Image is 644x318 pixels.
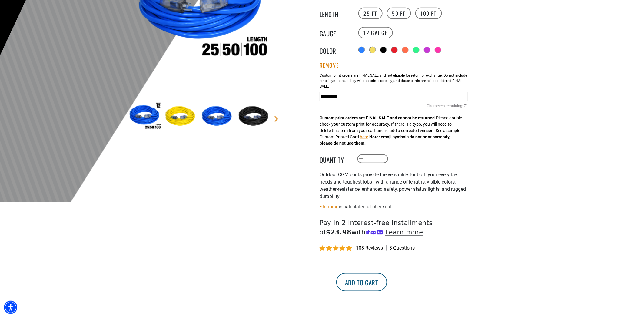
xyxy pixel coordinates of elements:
legend: Color [320,46,350,54]
legend: Length [320,9,350,17]
span: 4.81 stars [320,246,353,251]
input: Black Cables [320,92,468,101]
label: Quantity [320,155,350,163]
label: 25 FT [358,8,383,19]
button: Remove [320,62,339,69]
legend: Gauge [320,29,350,37]
img: Black [237,99,272,134]
div: Accessibility Menu [4,301,17,314]
span: 108 reviews [356,245,383,251]
button: Add to cart [336,273,387,291]
label: 50 FT [387,8,411,19]
span: Characters remaining: [427,104,463,108]
strong: Note: emoji symbols do not print correctly, please do not use them. [320,134,450,146]
img: Yellow [164,99,199,134]
span: 3 questions [389,245,415,251]
img: Blue [200,99,235,134]
a: Shipping [320,204,339,210]
div: is calculated at checkout. [320,203,468,211]
span: 71 [464,103,468,109]
label: 12 Gauge [358,27,393,38]
span: Outdoor CGM cords provide the versatility for both your everyday needs and toughest jobs - with a... [320,172,466,199]
button: here [360,134,368,140]
a: Next [273,116,279,122]
label: 100 FT [415,8,442,19]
